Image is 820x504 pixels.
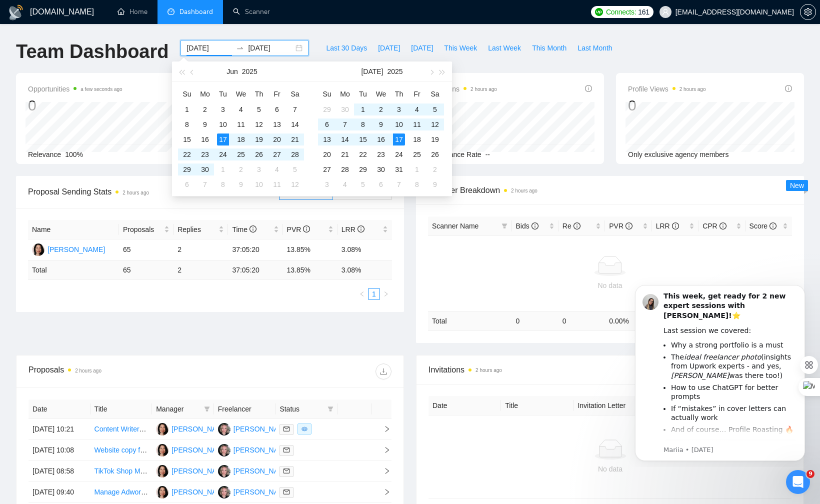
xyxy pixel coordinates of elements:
a: Website copy for a home service business [94,446,225,454]
button: [DATE] [372,40,405,56]
td: 2025-07-17 [390,132,408,147]
td: 2025-07-04 [408,102,426,117]
a: DM[PERSON_NAME] [218,487,291,495]
div: 7 [289,103,301,115]
td: 2025-08-08 [408,177,426,192]
button: download [375,363,391,379]
td: 2025-07-29 [354,162,372,177]
div: 9 [375,118,387,130]
span: Relevance [28,150,61,158]
td: 2025-07-18 [408,132,426,147]
div: 1 [411,163,423,175]
button: Jun [226,61,238,81]
td: 2025-06-27 [268,147,286,162]
button: Last Month [572,40,617,56]
td: 2025-06-11 [232,117,250,132]
td: 2025-07-07 [196,177,214,192]
div: 28 [289,148,301,160]
div: 22 [357,148,369,160]
div: [PERSON_NAME] [233,465,291,476]
button: [DATE] [361,61,383,81]
img: DM [218,444,230,456]
div: 16 [375,133,387,145]
td: 2025-06-23 [196,147,214,162]
td: 2025-06-04 [232,102,250,117]
td: 2025-08-01 [408,162,426,177]
div: 6 [321,118,333,130]
td: 2025-07-15 [354,132,372,147]
th: Su [318,86,336,102]
div: 17 [393,133,405,145]
td: 2025-07-02 [372,102,390,117]
div: 12 [429,118,441,130]
span: mail [283,426,289,432]
div: 14 [339,133,351,145]
td: 2025-06-08 [178,117,196,132]
div: 0 [28,96,122,115]
span: [DATE] [378,42,400,53]
span: filter [501,223,507,229]
td: 2025-07-13 [318,132,336,147]
div: 4 [339,178,351,190]
th: We [372,86,390,102]
a: C[PERSON_NAME] [156,445,229,453]
li: And of course… Profile Roasting 🔥 [51,149,177,158]
span: filter [204,406,210,412]
span: New [790,181,804,189]
span: download [376,367,391,375]
span: to [236,44,244,52]
td: 2025-07-20 [318,147,336,162]
a: C[PERSON_NAME] [156,466,229,474]
th: Th [250,86,268,102]
div: 30 [339,103,351,115]
div: ⭐️ [43,15,177,45]
b: This week, get ready for 2 new expert sessions with [PERSON_NAME]! [43,16,165,43]
div: 0 [628,96,706,115]
div: 31 [393,163,405,175]
a: Manage Adwords campaign for [US_STATE] law firm [94,488,258,496]
span: Last Month [577,42,612,53]
td: 2025-06-02 [196,102,214,117]
div: [PERSON_NAME] [171,486,229,497]
img: Profile image for Mariia [22,18,38,34]
td: 2025-07-30 [372,162,390,177]
div: 5 [357,178,369,190]
td: 2025-07-03 [250,162,268,177]
div: 4 [235,103,247,115]
img: C [156,465,168,477]
button: This Week [438,40,482,56]
td: 2025-06-25 [232,147,250,162]
div: 6 [271,103,283,115]
div: 29 [321,103,333,115]
td: 2025-08-04 [336,177,354,192]
td: 2025-06-17 [214,132,232,147]
div: 2 [429,163,441,175]
span: mail [283,489,289,495]
div: 18 [235,133,247,145]
td: 2025-07-16 [372,132,390,147]
iframe: Intercom notifications message [620,276,820,467]
span: swap-right [236,44,244,52]
div: 21 [339,148,351,160]
time: 2 hours ago [470,86,497,92]
div: 25 [235,148,247,160]
span: left [359,291,365,297]
div: 23 [199,148,211,160]
div: 8 [181,118,193,130]
div: 4 [271,163,283,175]
a: searchScanner [233,7,270,16]
div: 7 [199,178,211,190]
td: 2025-08-02 [426,162,444,177]
div: 8 [357,118,369,130]
th: Replies [173,220,228,239]
th: Su [178,86,196,102]
span: right [383,291,389,297]
div: 6 [181,178,193,190]
li: If “mistakes” in cover letters can actually work [51,128,177,146]
a: Content Writers Needed for Vintage & Sustainable Fashion Magazine [94,425,309,433]
button: [DATE] [405,40,438,56]
div: Message content [43,15,177,165]
div: Last session we covered: [43,50,177,60]
span: info-circle [785,85,792,92]
button: This Month [526,40,572,56]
